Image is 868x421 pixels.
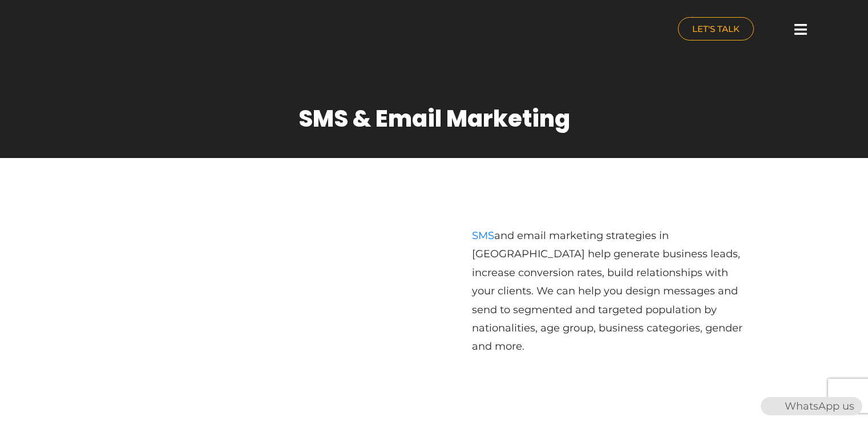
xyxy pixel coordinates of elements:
a: WhatsAppWhatsApp us [761,400,862,412]
span: LET'S TALK [692,25,740,33]
a: SMS [472,229,494,242]
h1: SMS & Email Marketing [298,105,570,132]
a: LET'S TALK [678,17,754,41]
img: WhatsApp [762,397,780,415]
div: WhatsApp us [761,397,862,415]
img: nuance-qatar_logo [29,6,125,55]
a: nuance-qatar_logo [29,6,429,55]
p: and email marketing strategies in [GEOGRAPHIC_DATA] help generate business leads, increase conver... [472,226,748,356]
